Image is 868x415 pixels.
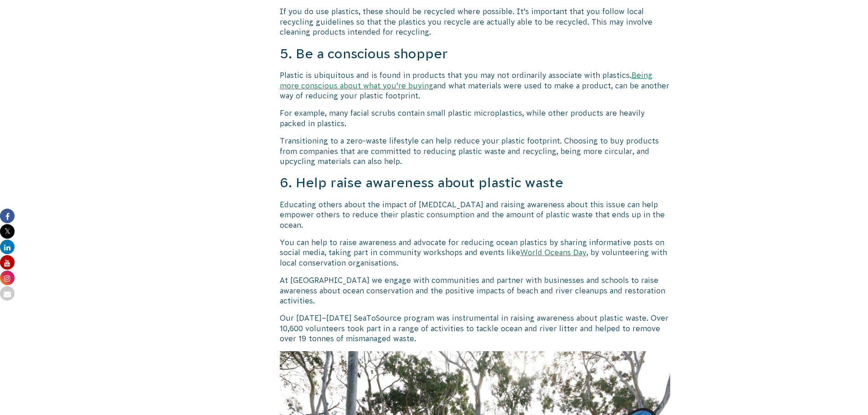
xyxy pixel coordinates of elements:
a: Being more conscious about what you’re buying [280,71,652,89]
h3: 6. Help raise awareness about plastic waste [280,174,671,192]
p: Our [DATE]–[DATE] SeaToSource program was instrumental in raising awareness about plastic waste. ... [280,313,671,343]
a: World Oceans Day [520,248,586,256]
p: If you do use plastics, these should be recycled where possible. It’s important that you follow l... [280,6,671,37]
p: For example, many facial scrubs contain small plastic microplastics, while other products are hea... [280,108,671,128]
p: Transitioning to a zero-waste lifestyle can help reduce your plastic footprint. Choosing to buy p... [280,136,671,166]
p: At [GEOGRAPHIC_DATA] we engage with communities and partner with businesses and schools to raise ... [280,275,671,306]
p: Educating others about the impact of [MEDICAL_DATA] and raising awareness about this issue can he... [280,200,671,230]
h3: 5. Be a conscious shopper [280,45,671,63]
p: Plastic is ubiquitous and is found in products that you may not ordinarily associate with plastic... [280,70,671,101]
p: You can help to raise awareness and advocate for reducing ocean plastics by sharing informative p... [280,237,671,268]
